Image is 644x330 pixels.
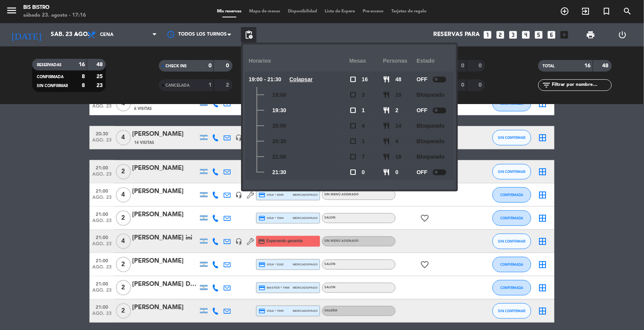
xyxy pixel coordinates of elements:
button: menu [6,5,17,19]
button: CONFIRMADA [492,257,531,272]
span: 19:00 [272,91,286,99]
span: check_box_outline_blank [350,91,356,98]
span: 20:30 [272,137,286,146]
span: master * 7989 [258,284,290,291]
span: 14 Visitas [134,140,154,146]
i: looks_5 [534,30,544,40]
span: 2 [396,106,399,115]
span: 0 [362,168,365,177]
span: restaurant [383,169,390,176]
span: mercadopago [293,215,318,221]
i: border_all [538,260,548,269]
i: turned_in_not [602,7,611,16]
strong: 48 [96,62,104,67]
span: 2 [116,280,131,296]
i: favorite_border [420,214,429,223]
div: personas [383,50,417,72]
span: OFF [417,106,427,115]
div: Bis Bistro [23,4,86,12]
span: OFF [417,75,427,84]
i: border_all [538,283,548,292]
span: SALON [324,216,336,219]
i: credit_card [258,284,265,291]
span: restaurant [383,122,390,129]
span: SIN CONFIRMAR [498,135,526,140]
span: 20:00 [272,121,286,130]
span: SIN CONFIRMAR [498,169,526,174]
span: 21:00 [92,279,112,288]
span: 2 [116,257,131,272]
i: border_all [538,167,548,176]
span: print [586,30,596,39]
span: SIN CONFIRMAR [498,239,526,243]
span: Mapa de mesas [246,9,284,14]
span: 2 [116,164,131,180]
span: 19:30 [272,106,286,115]
strong: 1 [208,82,212,88]
span: 1 [362,106,365,115]
i: looks_one [483,30,493,40]
button: CONFIRMADA [492,187,531,203]
span: CONFIRMADA [501,216,523,220]
span: check_box_outline_blank [350,138,356,145]
strong: 0 [208,63,212,68]
i: [DATE] [6,26,47,43]
span: Bloqueado [417,152,444,161]
span: RESERVADAS [37,63,62,67]
span: 21:00 [92,302,112,311]
button: SIN CONFIRMAR [492,303,531,319]
i: credit_card [258,215,265,222]
span: 21:00 [272,152,286,161]
span: 21:30 [272,168,286,177]
i: headset_mic [235,192,242,198]
span: 21:00 [92,163,112,172]
i: border_all [538,190,548,200]
button: SIN CONFIRMAR [492,234,531,249]
div: sábado 23. agosto - 17:16 [23,12,86,19]
i: favorite_border [420,260,429,269]
span: check_box_outline_blank [350,122,356,129]
span: check_box_outline_blank [350,107,356,114]
div: Estado [417,50,450,72]
i: credit_card [258,308,265,315]
button: SIN CONFIRMAR [492,130,531,145]
span: 4 [116,187,131,203]
span: Sin menú asignado [324,193,359,196]
i: credit_card [258,238,265,245]
i: add_circle_outline [560,7,570,16]
span: 18 [396,152,402,161]
strong: 48 [602,63,610,68]
div: [PERSON_NAME] [132,163,198,173]
strong: 16 [79,62,85,67]
strong: 0 [479,82,484,88]
span: CANCELADA [166,84,190,87]
span: ago. 23 [92,311,112,320]
div: [PERSON_NAME] [132,256,198,266]
strong: 8 [82,74,85,79]
span: 14 [396,121,402,130]
span: CONFIRMADA [501,193,523,197]
span: 4 [116,130,131,145]
button: CONFIRMADA [492,280,531,296]
span: 21:00 [92,256,112,265]
span: 48 [396,75,402,84]
i: credit_card [258,261,265,268]
span: 20:30 [92,129,112,138]
strong: 2 [226,82,231,88]
span: CONFIRMADA [37,75,64,79]
span: 4 [396,137,399,146]
span: visa * 2099 [258,192,284,198]
button: SIN CONFIRMAR [492,164,531,180]
i: headset_mic [235,238,242,245]
span: CONFIRMADA [501,262,523,267]
span: CONFIRMADA [501,286,523,290]
div: Mesas [350,50,383,72]
span: Lista de Espera [321,9,359,14]
span: 2 [116,303,131,319]
span: ago. 23 [92,195,112,204]
div: [PERSON_NAME] [132,210,198,220]
span: 19:00 - 21:30 [249,75,281,84]
strong: 8 [82,83,85,88]
span: visa * 0182 [258,261,284,268]
i: menu [6,5,17,16]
